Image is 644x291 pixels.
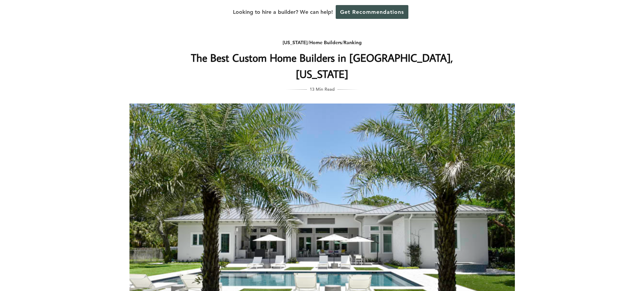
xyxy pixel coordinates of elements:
[283,39,308,46] a: [US_STATE]
[187,38,457,47] div: / /
[309,39,342,46] a: Home Builders
[187,50,457,82] h1: The Best Custom Home Builders in [GEOGRAPHIC_DATA], [US_STATE]
[514,242,636,283] iframe: Drift Widget Chat Controller
[343,39,362,46] a: Ranking
[310,85,335,93] span: 13 Min Read
[336,5,408,19] a: Get Recommendations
